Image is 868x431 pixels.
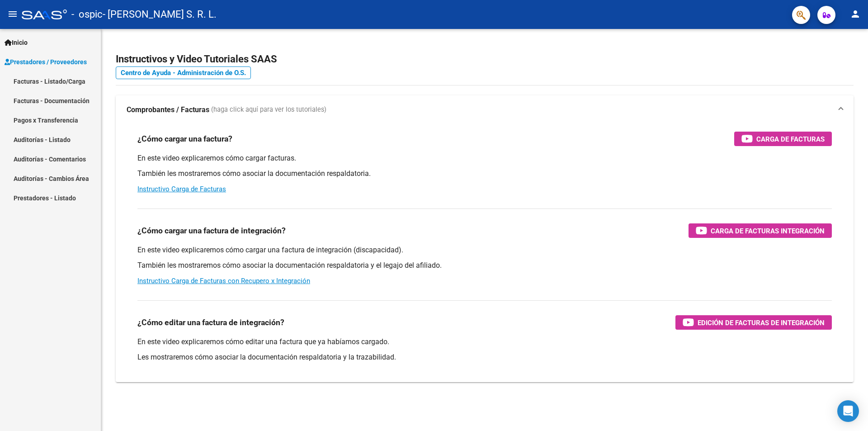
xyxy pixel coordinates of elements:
[5,38,28,47] span: Inicio
[116,51,854,68] h2: Instructivos y Video Tutoriales SAAS
[116,124,854,382] div: Comprobantes / Facturas (haga click aquí para ver los tutoriales)
[116,95,854,124] mat-expansion-panel-header: Comprobantes / Facturas (haga click aquí para ver los tutoriales)
[137,260,832,270] p: También les mostraremos cómo asociar la documentación respaldatoria y el legajo del afiliado.
[137,337,832,347] p: En este video explicaremos cómo editar una factura que ya habíamos cargado.
[689,223,832,238] button: Carga de Facturas Integración
[5,57,87,67] span: Prestadores / Proveedores
[211,105,326,115] span: (haga click aquí para ver los tutoriales)
[137,133,232,145] h3: ¿Cómo cargar una factura?
[116,66,251,79] a: Centro de Ayuda - Administración de O.S.
[850,9,861,19] mat-icon: person
[711,225,825,237] span: Carga de Facturas Integración
[734,132,832,146] button: Carga de Facturas
[127,105,209,115] strong: Comprobantes / Facturas
[837,400,859,422] div: Open Intercom Messenger
[756,133,825,145] span: Carga de Facturas
[137,316,284,329] h3: ¿Cómo editar una factura de integración?
[137,153,832,163] p: En este video explicaremos cómo cargar facturas.
[137,169,832,179] p: También les mostraremos cómo asociar la documentación respaldatoria.
[103,5,217,24] span: - [PERSON_NAME] S. R. L.
[137,245,832,255] p: En este video explicaremos cómo cargar una factura de integración (discapacidad).
[137,224,286,237] h3: ¿Cómo cargar una factura de integración?
[675,315,832,330] button: Edición de Facturas de integración
[71,5,103,24] span: - ospic
[698,317,825,328] span: Edición de Facturas de integración
[137,352,832,362] p: Les mostraremos cómo asociar la documentación respaldatoria y la trazabilidad.
[137,185,226,193] a: Instructivo Carga de Facturas
[137,277,310,285] a: Instructivo Carga de Facturas con Recupero x Integración
[7,9,18,19] mat-icon: menu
